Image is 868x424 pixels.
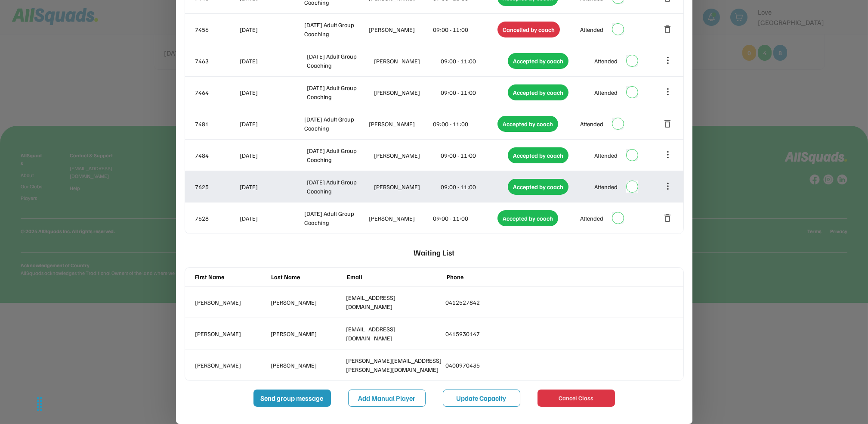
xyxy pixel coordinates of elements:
div: [DATE] [240,88,306,97]
div: [DATE] [240,151,306,160]
button: Send group message [253,390,331,407]
div: 7484 [195,151,238,160]
button: Update Capacity [443,390,520,407]
div: [DATE] [240,56,306,65]
div: [PERSON_NAME] [374,88,439,97]
div: Attended [594,151,618,160]
div: 09:00 - 11:00 [441,151,507,160]
div: [EMAIL_ADDRESS][DOMAIN_NAME] [346,324,442,343]
div: [DATE] [240,119,303,128]
div: [DATE] [240,25,303,34]
div: [PERSON_NAME] [271,298,343,307]
div: Accepted by coach [508,147,568,163]
div: Accepted by coach [508,53,568,69]
div: 09:00 - 11:00 [441,88,507,97]
div: 7625 [195,182,238,191]
div: Cancelled by coach [497,22,560,37]
div: 09:00 - 11:00 [433,25,496,34]
div: Accepted by coach [497,210,558,226]
div: [DATE] Adult Group Coaching [307,52,372,70]
div: [DATE] [240,182,306,191]
div: [PERSON_NAME] [271,329,343,338]
div: Waiting List [414,243,454,263]
div: 7456 [195,25,238,34]
div: [PERSON_NAME] [195,329,267,338]
div: [PERSON_NAME] [369,25,432,34]
button: delete [663,213,673,223]
div: 7463 [195,56,238,65]
div: First Name [195,272,267,281]
button: delete [663,24,673,34]
div: [PERSON_NAME] [374,182,439,191]
div: [PERSON_NAME] [271,361,343,370]
div: [PERSON_NAME] [374,151,439,160]
div: [DATE] Adult Group Coaching [304,209,367,227]
div: 7481 [195,119,238,128]
div: [PERSON_NAME] [195,298,267,307]
div: [DATE] Adult Group Coaching [307,178,372,196]
button: delete [663,118,673,129]
div: Attended [594,182,618,191]
div: Attended [594,88,618,97]
div: Accepted by coach [508,84,568,100]
div: Attended [580,214,603,223]
div: 09:00 - 11:00 [433,119,496,128]
div: Attended [594,56,618,65]
div: 0415930147 [446,329,541,338]
div: 0412527842 [446,298,541,307]
div: Accepted by coach [508,179,568,195]
div: Attended [580,119,603,128]
div: 0400970435 [446,361,541,370]
div: Accepted by coach [497,116,558,132]
div: 7628 [195,214,238,223]
div: Phone [447,272,543,281]
div: 09:00 - 11:00 [441,182,507,191]
div: [DATE] [240,214,303,223]
div: [PERSON_NAME] [195,361,267,370]
div: [DATE] Adult Group Coaching [304,115,367,133]
div: [PERSON_NAME][EMAIL_ADDRESS][PERSON_NAME][DOMAIN_NAME] [346,356,442,374]
div: [PERSON_NAME] [369,119,432,128]
div: 09:00 - 11:00 [433,214,496,223]
div: Last Name [271,272,343,281]
div: [DATE] Adult Group Coaching [307,146,372,164]
button: Add Manual Player [348,390,426,407]
div: [DATE] Adult Group Coaching [304,20,367,38]
div: 7464 [195,88,238,97]
div: Email [347,272,443,281]
div: [DATE] Adult Group Coaching [307,83,372,101]
div: Attended [580,25,603,34]
div: 09:00 - 11:00 [441,56,507,65]
button: Cancel Class [537,390,615,407]
div: [PERSON_NAME] [369,214,432,223]
div: [PERSON_NAME] [374,56,439,65]
div: [EMAIL_ADDRESS][DOMAIN_NAME] [346,293,442,311]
